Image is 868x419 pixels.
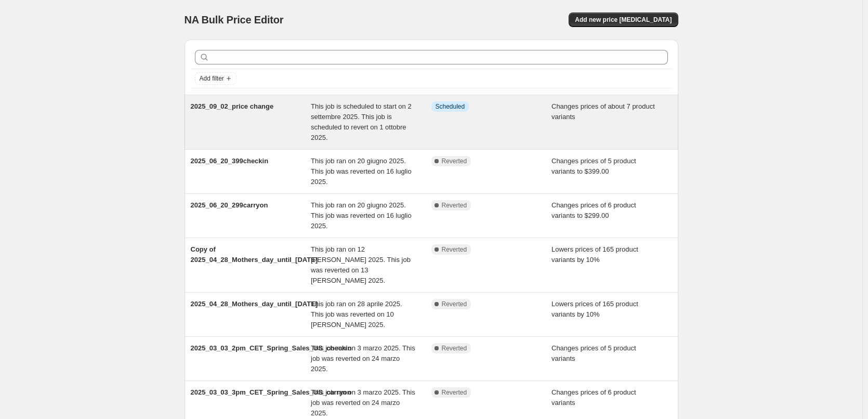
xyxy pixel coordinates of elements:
span: Reverted [442,245,467,254]
span: 2025_03_03_3pm_CET_Spring_Sales_US_carryon [191,388,351,396]
span: Changes prices of 6 product variants [551,388,636,407]
span: Scheduled [436,102,465,111]
span: This job ran on 3 marzo 2025. This job was reverted on 24 marzo 2025. [311,344,415,373]
span: 2025_03_03_2pm_CET_Spring_Sales_US_checkin [191,344,352,352]
span: 2025_06_20_399checkin [191,157,269,165]
span: Reverted [442,157,467,165]
span: This job ran on 3 marzo 2025. This job was reverted on 24 marzo 2025. [311,388,415,417]
span: NA Bulk Price Editor [185,14,284,25]
button: Add new price [MEDICAL_DATA] [569,12,678,27]
span: 2025_09_02_price change [191,102,274,110]
span: Lowers prices of 165 product variants by 10% [551,300,638,318]
span: Reverted [442,201,467,209]
span: Reverted [442,300,467,308]
span: Add filter [200,74,224,83]
span: Lowers prices of 165 product variants by 10% [551,245,638,264]
span: 2025_06_20_299carryon [191,201,268,209]
span: This job ran on 12 [PERSON_NAME] 2025. This job was reverted on 13 [PERSON_NAME] 2025. [311,245,411,284]
span: This job is scheduled to start on 2 settembre 2025. This job is scheduled to revert on 1 ottobre ... [311,102,412,141]
span: Copy of 2025_04_28_Mothers_day_until_[DATE] [191,245,318,264]
span: This job ran on 20 giugno 2025. This job was reverted on 16 luglio 2025. [311,157,412,186]
span: This job ran on 28 aprile 2025. This job was reverted on 10 [PERSON_NAME] 2025. [311,300,402,329]
span: Reverted [442,344,467,352]
span: Changes prices of about 7 product variants [551,102,655,121]
span: Changes prices of 6 product variants to $299.00 [551,201,636,219]
span: 2025_04_28_Mothers_day_until_[DATE] [191,300,318,308]
span: Changes prices of 5 product variants to $399.00 [551,157,636,175]
span: This job ran on 20 giugno 2025. This job was reverted on 16 luglio 2025. [311,201,412,230]
span: Add new price [MEDICAL_DATA] [575,16,672,24]
span: Changes prices of 5 product variants [551,344,636,362]
span: Reverted [442,388,467,397]
button: Add filter [195,72,236,85]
